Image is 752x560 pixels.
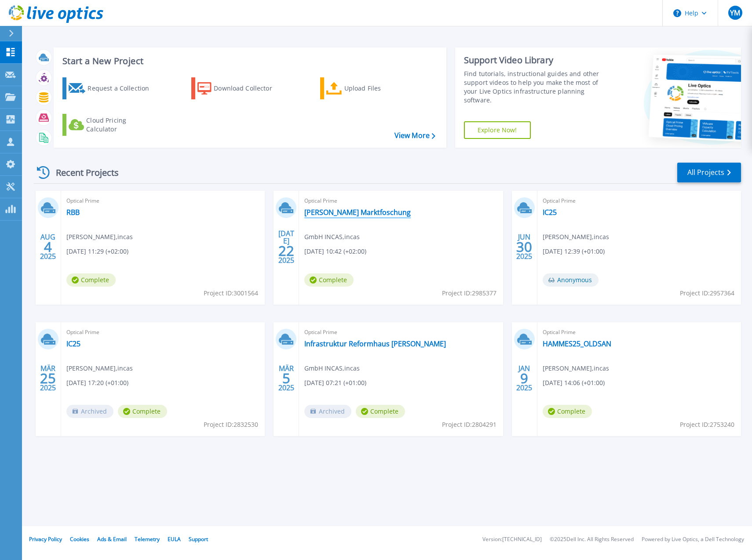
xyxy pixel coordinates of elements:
[40,375,56,382] span: 25
[278,231,295,263] div: [DATE] 2025
[70,535,89,543] a: Cookies
[66,364,133,373] span: [PERSON_NAME] , incas
[677,163,741,182] a: All Projects
[442,420,496,429] span: Project ID: 2804291
[394,131,435,140] a: View More
[543,208,557,217] a: IC25
[66,196,259,206] span: Optical Prime
[204,420,258,429] span: Project ID: 2832530
[135,535,160,543] a: Telemetry
[304,339,446,348] a: Infrastruktur Reformhaus [PERSON_NAME]
[88,80,158,97] div: Request a Collection
[66,327,259,337] span: Optical Prime
[34,162,131,183] div: Recent Projects
[282,375,290,382] span: 5
[204,288,258,298] span: Project ID: 3001564
[304,378,366,388] span: [DATE] 07:21 (+01:00)
[344,80,415,97] div: Upload Files
[304,247,366,256] span: [DATE] 10:42 (+02:00)
[66,208,80,217] a: RBB
[62,77,161,99] a: Request a Collection
[516,243,532,251] span: 30
[304,327,497,337] span: Optical Prime
[44,243,52,251] span: 4
[66,273,116,287] span: Complete
[40,231,56,263] div: AUG 2025
[66,247,128,256] span: [DATE] 11:29 (+02:00)
[304,196,497,206] span: Optical Prime
[356,405,405,418] span: Complete
[520,375,528,382] span: 9
[304,232,360,242] span: GmbH INCAS , incas
[543,247,605,256] span: [DATE] 12:39 (+01:00)
[516,362,533,394] div: JAN 2025
[62,56,435,66] h3: Start a New Project
[191,77,289,99] a: Download Collector
[304,208,411,217] a: [PERSON_NAME] Marktfoschung
[482,537,542,542] li: Version: [TECHNICAL_ID]
[66,405,113,418] span: Archived
[189,535,208,543] a: Support
[680,288,734,298] span: Project ID: 2957364
[66,378,128,388] span: [DATE] 17:20 (+01:00)
[66,339,80,348] a: IC25
[516,231,533,263] div: JUN 2025
[550,537,634,542] li: © 2025 Dell Inc. All Rights Reserved
[543,273,599,287] span: Anonymous
[543,405,592,418] span: Complete
[543,339,611,348] a: HAMMES25_OLDSAN
[214,80,284,97] div: Download Collector
[278,362,295,394] div: MÄR 2025
[543,327,736,337] span: Optical Prime
[97,535,127,543] a: Ads & Email
[304,364,360,373] span: GmbH INCAS , incas
[304,405,351,418] span: Archived
[62,114,161,136] a: Cloud Pricing Calculator
[442,288,496,298] span: Project ID: 2985377
[168,535,181,543] a: EULA
[29,535,62,543] a: Privacy Policy
[320,77,418,99] a: Upload Files
[118,405,167,418] span: Complete
[642,537,744,542] li: Powered by Live Optics, a Dell Technology
[66,232,133,242] span: [PERSON_NAME] , incas
[543,232,609,242] span: [PERSON_NAME] , incas
[278,247,294,255] span: 22
[543,378,605,388] span: [DATE] 14:06 (+01:00)
[730,9,740,16] span: YM
[464,69,609,105] div: Find tutorials, instructional guides and other support videos to help you make the most of your L...
[304,273,354,287] span: Complete
[543,364,609,373] span: [PERSON_NAME] , incas
[86,116,157,134] div: Cloud Pricing Calculator
[680,420,734,429] span: Project ID: 2753240
[543,196,736,206] span: Optical Prime
[464,55,609,66] div: Support Video Library
[464,121,531,139] a: Explore Now!
[40,362,56,394] div: MÄR 2025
